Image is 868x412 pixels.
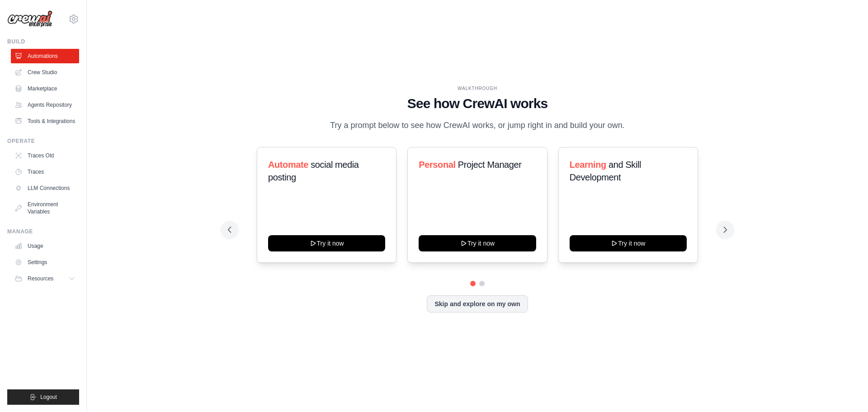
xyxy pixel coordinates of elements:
a: Crew Studio [11,65,79,80]
a: Environment Variables [11,197,79,219]
button: Try it now [268,235,385,251]
span: Automate [268,160,308,170]
div: Build [7,38,79,45]
a: Agents Repository [11,98,79,112]
span: social media posting [268,160,359,182]
a: LLM Connections [11,181,79,195]
div: Operate [7,137,79,145]
img: Logo [7,10,52,28]
span: and Skill Development [570,160,641,182]
a: Settings [11,255,79,270]
div: Manage [7,228,79,235]
span: Learning [570,160,606,170]
span: Personal [419,160,455,170]
button: Logout [7,389,79,405]
button: Skip and explore on my own [427,295,528,313]
a: Marketplace [11,81,79,96]
span: Project Manager [458,160,522,170]
h1: See how CrewAI works [228,95,727,112]
span: Logout [40,393,57,401]
button: Resources [11,271,79,286]
a: Automations [11,49,79,63]
span: Resources [28,275,53,282]
button: Try it now [570,235,687,251]
a: Tools & Integrations [11,114,79,128]
a: Traces Old [11,148,79,163]
a: Traces [11,165,79,179]
p: Try a prompt below to see how CrewAI works, or jump right in and build your own. [325,119,629,132]
button: Try it now [419,235,536,251]
a: Usage [11,239,79,253]
div: WALKTHROUGH [228,85,727,92]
